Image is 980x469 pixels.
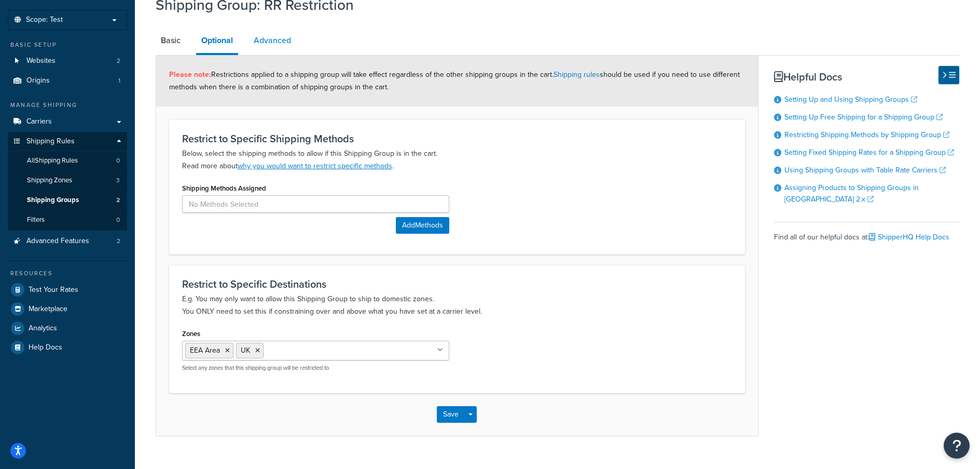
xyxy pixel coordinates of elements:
span: Scope: Test [26,16,63,24]
span: Shipping Zones [27,176,72,185]
a: Help Docs [8,338,127,357]
li: Shipping Rules [8,132,127,231]
span: 2 [116,196,120,205]
div: Find all of our helpful docs at: [774,222,959,245]
a: Websites2 [8,51,127,71]
a: Shipping rules [554,69,600,80]
a: Origins1 [8,71,127,90]
p: Below, select the shipping methods to allow if this Shipping Group is in the cart. Read more about . [182,148,732,172]
button: Hide Help Docs [938,66,959,84]
h3: Restrict to Specific Destinations [182,278,732,290]
span: Carriers [26,117,52,126]
li: Shipping Groups [8,191,127,210]
a: Restricting Shipping Methods by Shipping Group [784,129,949,140]
strong: Please note: [169,69,211,80]
button: Open Resource Center [944,433,970,459]
div: Resources [8,269,127,278]
button: Save [437,406,465,423]
a: Shipping Zones3 [8,171,127,190]
span: 0 [116,216,120,224]
span: Analytics [29,324,57,333]
span: 2 [117,237,120,246]
span: Origins [26,76,50,85]
a: Filters0 [8,210,127,230]
a: Shipping Groups2 [8,191,127,210]
a: Shipping Rules [8,132,127,151]
a: Optional [196,28,238,55]
span: All Shipping Rules [27,156,78,165]
p: Select any zones that this shipping group will be restricted to [182,364,449,372]
a: Assigning Products to Shipping Groups in [GEOGRAPHIC_DATA] 2.x [784,182,919,205]
span: UK [241,345,250,356]
a: Using Shipping Groups with Table Rate Carriers [784,165,946,176]
a: Test Your Rates [8,280,127,299]
span: Shipping Rules [26,137,75,146]
a: Advanced [249,28,296,53]
span: 1 [118,76,120,85]
span: Restrictions applied to a shipping group will take effect regardless of the other shipping groups... [169,69,740,92]
span: Advanced Features [26,237,89,246]
span: EEA Area [190,345,220,356]
a: ShipperHQ Help Docs [869,232,949,243]
span: Test Your Rates [29,286,78,294]
li: Websites [8,51,127,71]
a: Setting Up Free Shipping for a Shipping Group [784,112,943,123]
span: 0 [116,156,120,165]
div: Basic Setup [8,41,127,49]
a: Setting Fixed Shipping Rates for a Shipping Group [784,147,954,158]
span: 3 [116,176,120,185]
li: Shipping Zones [8,171,127,190]
a: Carriers [8,112,127,131]
li: Filters [8,210,127,230]
span: Filters [27,216,45,224]
div: Manage Shipping [8,101,127,110]
label: Shipping Methods Assigned [182,184,266,192]
h3: Helpful Docs [774,71,959,83]
span: 2 [117,57,120,65]
p: E.g. You may only want to allow this Shipping Group to ship to domestic zones. You ONLY need to s... [182,293,732,318]
a: Setting Up and Using Shipping Groups [784,94,917,105]
a: Analytics [8,319,127,338]
h3: Restrict to Specific Shipping Methods [182,133,732,144]
span: Marketplace [29,305,67,314]
label: Zones [182,330,200,338]
li: Origins [8,71,127,90]
span: Websites [26,57,56,65]
a: why you would want to restrict specific methods [238,160,392,171]
span: Shipping Groups [27,196,79,205]
li: Advanced Features [8,232,127,251]
a: Basic [156,28,186,53]
button: AddMethods [396,217,449,234]
input: No Methods Selected [182,195,449,213]
span: Help Docs [29,343,62,352]
a: AllShipping Rules0 [8,151,127,170]
a: Marketplace [8,300,127,318]
a: Advanced Features2 [8,232,127,251]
